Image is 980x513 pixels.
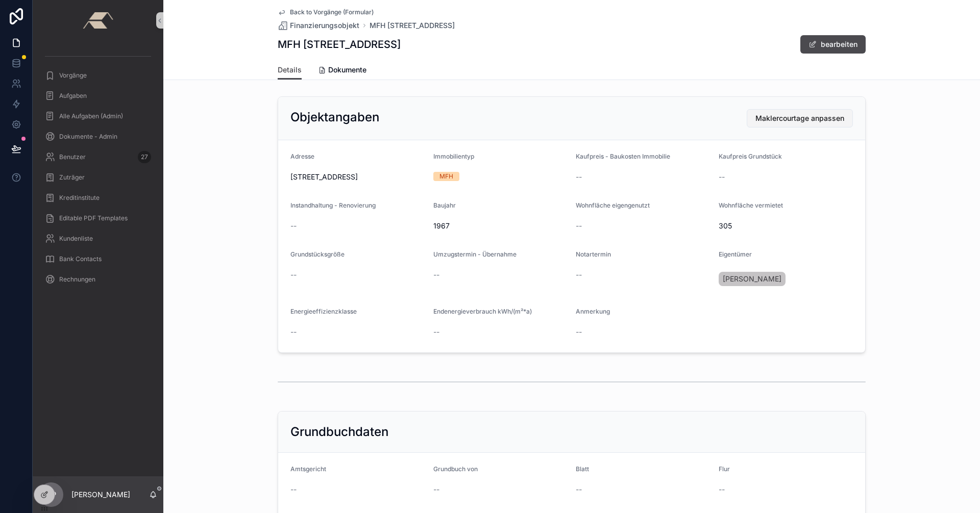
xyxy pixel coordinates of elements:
p: [PERSON_NAME] [71,490,130,500]
span: -- [576,172,582,182]
span: -- [290,484,297,495]
span: Alle Aufgaben (Admin) [59,112,123,120]
h2: Objektangaben [290,109,379,125]
a: Dokumente - Admin [39,127,157,146]
h1: MFH [STREET_ADDRESS] [278,37,401,52]
span: Endenergieverbrauch kWh/(m²*a) [433,307,532,315]
span: Kreditinstitute [59,194,100,202]
span: 305 [719,221,853,231]
button: bearbeiten [800,35,866,54]
span: Immobilientyp [433,152,474,160]
span: Dokumente - Admin [59,133,117,141]
span: -- [433,484,439,495]
span: Kaufpreis - Baukosten Immobilie [576,152,670,160]
span: Amtsgericht [290,465,326,473]
a: Back to Vorgänge (Formular) [278,8,374,16]
a: MFH [STREET_ADDRESS] [370,20,455,31]
span: Kundenliste [59,235,93,243]
span: -- [576,484,582,495]
span: 1967 [433,221,568,231]
span: -- [433,327,439,337]
span: Instandhaltung - Renovierung [290,201,376,209]
span: -- [290,221,297,231]
div: MFH [439,172,453,181]
a: Kundenliste [39,229,157,248]
span: Anmerkung [576,307,610,315]
span: Umzugstermin - Übernahme [433,250,517,258]
span: Grundstücksgröße [290,250,345,258]
a: Details [278,61,302,80]
span: -- [576,327,582,337]
span: Editable PDF Templates [59,214,128,222]
span: Maklercourtage anpassen [755,113,844,123]
span: Dokumente [328,65,366,75]
span: Details [278,65,302,75]
span: Flur [719,465,730,473]
h2: Grundbuchdaten [290,424,388,440]
span: Zuträger [59,173,85,182]
span: -- [290,270,297,280]
span: Energieeffizienzklasse [290,307,357,315]
span: Kaufpreis Grundstück [719,152,782,160]
div: 27 [138,151,151,163]
span: -- [576,270,582,280]
span: Finanzierungsobjekt [290,20,359,31]
img: App logo [83,12,113,29]
a: Alle Aufgaben (Admin) [39,107,157,125]
span: -- [433,270,439,280]
span: Baujahr [433,201,456,209]
span: [STREET_ADDRESS] [290,172,358,182]
span: Blatt [576,465,589,473]
a: Zuträger [39,168,157,187]
div: scrollable content [33,41,163,302]
button: Maklercourtage anpassen [747,109,853,127]
a: Editable PDF Templates [39,209,157,227]
span: Back to Vorgänge (Formular) [290,8,374,16]
span: [PERSON_NAME] [723,274,781,284]
a: [PERSON_NAME] [719,272,786,286]
span: Rechnungen [59,275,95,284]
span: -- [576,221,582,231]
a: Kreditinstitute [39,189,157,207]
span: Notartermin [576,250,611,258]
span: -- [290,327,297,337]
span: Vorgänge [59,71,87,80]
span: Adresse [290,152,314,160]
a: Rechnungen [39,270,157,289]
a: Aufgaben [39,87,157,105]
span: Wohnfläche vermietet [719,201,783,209]
span: -- [719,484,725,495]
span: Grundbuch von [433,465,478,473]
span: Wohnfläche eigengenutzt [576,201,650,209]
a: Finanzierungsobjekt [278,20,359,31]
span: -- [719,172,725,182]
a: Dokumente [318,61,366,81]
span: Benutzer [59,153,86,161]
span: Eigentümer [719,250,752,258]
a: Benutzer27 [39,148,157,166]
span: Aufgaben [59,92,87,100]
span: Bank Contacts [59,255,102,263]
a: Vorgänge [39,66,157,85]
a: Bank Contacts [39,250,157,268]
